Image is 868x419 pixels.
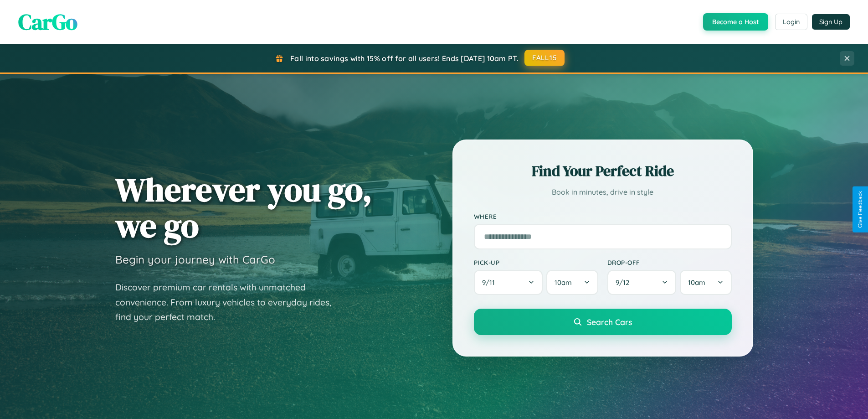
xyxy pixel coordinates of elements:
h2: Find Your Perfect Ride [474,161,732,181]
span: Fall into savings with 15% off for all users! Ends [DATE] 10am PT. [290,54,519,63]
p: Book in minutes, drive in style [474,186,732,199]
h1: Wherever you go, we go [115,171,372,243]
span: 10am [555,278,572,287]
label: Pick-up [474,259,598,266]
span: 9 / 11 [482,278,499,287]
button: 9/11 [474,270,543,295]
button: FALL15 [524,50,565,66]
label: Drop-off [607,259,732,266]
button: 9/12 [607,270,677,295]
button: Sign Up [812,14,850,30]
p: Discover premium car rentals with unmatched convenience. From luxury vehicles to everyday rides, ... [115,280,343,325]
h3: Begin your journey with CarGo [115,253,275,266]
button: Search Cars [474,309,732,335]
label: Where [474,212,732,220]
span: 10am [688,278,705,287]
button: 10am [680,270,731,295]
button: 10am [546,270,598,295]
button: Login [775,14,807,30]
span: 9 / 12 [616,278,634,287]
span: Search Cars [587,317,632,327]
button: Become a Host [703,13,768,31]
span: CarGo [18,7,77,37]
div: Give Feedback [857,191,863,228]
